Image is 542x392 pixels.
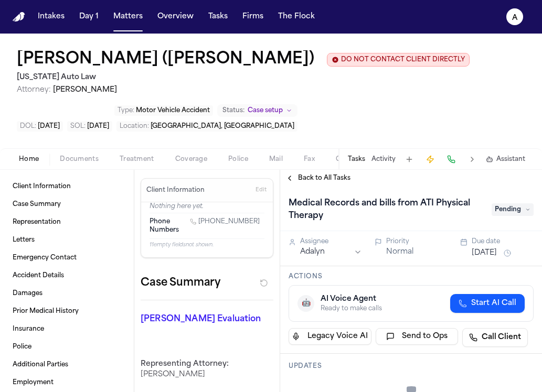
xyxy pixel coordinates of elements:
h1: Medical Records and bills from ATI Physical Therapy [284,195,485,224]
button: [DATE] [472,248,497,258]
span: Assistant [496,155,525,164]
span: SOL : [70,123,86,129]
button: Overview [153,7,198,26]
span: Documents [60,155,99,164]
button: Normal [386,247,413,257]
span: Representation [13,218,61,226]
a: Case Summary [8,196,125,213]
a: Emergency Contact [8,249,125,266]
span: DOL : [20,123,36,129]
button: Firms [238,7,268,26]
a: Call Client [462,328,528,347]
button: Edit Location: Livonia, MI [116,121,297,132]
span: DO NOT CONTACT CLIENT DIRECTLY [341,56,465,64]
span: Employment [13,378,54,387]
span: Emergency Contact [13,254,77,262]
span: Location : [120,123,149,129]
a: Additional Parties [8,356,125,373]
div: Ready to make calls [321,304,382,313]
button: Intakes [34,7,69,26]
a: Employment [8,374,125,391]
span: 🤖 [302,298,311,309]
h2: Case Summary [141,275,220,291]
p: [PERSON_NAME] Evaluation [141,313,273,325]
button: Tasks [348,155,365,164]
span: Edit [256,187,267,194]
span: Case setup [248,106,283,115]
a: Letters [8,232,125,248]
span: Insurance [13,325,44,333]
button: Edit Type: Motor Vehicle Accident [114,105,213,116]
span: [DATE] [38,123,60,129]
div: Priority [386,237,448,246]
span: Client Information [13,182,71,191]
span: Damages [13,289,42,298]
img: Finch Logo [13,12,25,22]
button: Assistant [486,155,525,164]
span: Coverage [175,155,207,164]
a: Home [13,12,25,22]
button: Back to All Tasks [280,174,356,182]
button: Edit DOL: 2025-07-01 [17,121,63,132]
h2: [US_STATE] Auto Law [17,71,470,84]
div: Assignee [300,237,362,246]
span: Representing Attorney: [141,360,229,368]
button: Legacy Voice AI [289,328,371,345]
button: Change status from Case setup [217,104,297,117]
a: Client Information [8,178,125,195]
span: Phone Numbers [150,217,184,234]
span: Status: [222,106,245,115]
button: Send to Ops [376,328,459,345]
span: Start AI Call [471,298,516,309]
button: Make a Call [444,152,459,167]
span: [GEOGRAPHIC_DATA], [GEOGRAPHIC_DATA] [151,123,294,129]
span: [DATE] [87,123,109,129]
button: Create Immediate Task [423,152,438,167]
button: Edit [252,182,270,199]
button: Start AI Call [450,294,525,313]
span: Pending [492,203,534,216]
button: Edit SOL: 2028-07-01 [67,121,112,132]
text: A [512,14,518,21]
a: Representation [8,214,125,231]
span: Additional Parties [13,361,68,369]
h3: Client Information [144,186,207,194]
h3: Actions [289,273,534,281]
span: [PERSON_NAME] [53,86,117,94]
span: Case Summary [13,200,61,209]
span: Mail [269,155,283,164]
a: Insurance [8,321,125,337]
button: Day 1 [75,7,103,26]
div: AI Voice Agent [321,294,382,304]
div: Due date [472,237,534,246]
h3: Updates [289,362,534,371]
a: Accident Details [8,267,125,284]
button: Edit matter name [17,50,314,69]
p: 11 empty fields not shown. [150,241,264,249]
a: Call 1 (313) 588-3556 [190,217,260,226]
span: Prior Medical History [13,307,79,315]
span: Motor Vehicle Accident [136,107,210,114]
button: Tasks [204,7,232,26]
p: Nothing here yet. [150,202,264,213]
a: Police [8,339,125,355]
button: The Flock [274,7,319,26]
a: Damages [8,285,125,302]
button: Activity [371,155,396,164]
button: Matters [109,7,147,26]
span: Fax [304,155,315,164]
span: Police [228,155,248,164]
span: Back to All Tasks [298,174,350,182]
span: Case Setup [336,155,374,164]
button: Snooze task [501,247,514,259]
span: Accident Details [13,271,64,280]
span: Attorney: [17,86,51,94]
span: Treatment [120,155,154,164]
